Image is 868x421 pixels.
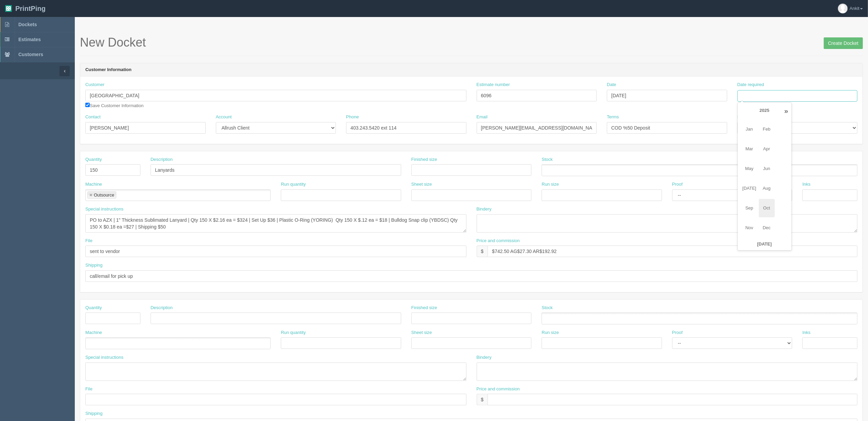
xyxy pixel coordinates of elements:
span: Mar [742,140,758,158]
img: logo-3e63b451c926e2ac314895c53de4908e5d424f24456219fb08d385ab2e579770.png [5,5,12,12]
label: Proof [672,181,683,188]
span: [DATE] [742,179,758,198]
span: Dec [759,219,775,237]
label: Description [151,305,173,311]
span: Aug [759,179,775,198]
span: May [742,159,758,178]
span: Estimates [18,37,41,42]
img: avatar_default-7531ab5dedf162e01f1e0bb0964e6a185e93c5c22dfe317fb01d7f8cd2b1632c.jpg [838,4,848,13]
label: Sheet size [411,181,432,188]
label: Date required [737,82,764,88]
span: Dockets [18,22,37,27]
div: $ [477,246,488,257]
label: Inks [802,181,811,188]
label: Quantity [85,156,102,163]
span: Apr [759,140,775,158]
label: Stock [542,305,553,311]
th: » [783,104,790,118]
label: Price and commission [477,238,520,244]
span: Jan [742,120,758,138]
label: Sheet size [411,330,432,336]
label: Special instructions [85,354,123,361]
label: Machine [85,181,102,188]
label: Bindery [477,206,492,213]
input: Enter customer name [85,90,466,101]
span: Feb [759,120,775,138]
label: Quantity [85,305,102,311]
label: Inks [802,330,811,336]
label: Phone [346,114,359,120]
label: Finished size [411,305,437,311]
div: Save Customer Information [85,82,466,109]
label: Account [216,114,232,120]
h1: New Docket [80,36,863,49]
label: Stock [542,156,553,163]
span: Jun [759,159,775,178]
span: Customers [18,52,43,57]
label: Price and commission [477,386,520,392]
label: File [85,238,92,244]
span: Sep [742,199,758,217]
label: Customer [85,82,104,88]
span: Nov [742,219,758,237]
div: $ [477,394,488,405]
label: Estimate number [477,82,510,88]
label: Terms [607,114,619,120]
label: Run size [542,330,559,336]
th: 2025 [746,104,783,118]
label: Shipping [85,262,103,269]
label: Proof [672,330,683,336]
label: Machine [85,330,102,336]
label: Email [477,114,488,120]
header: Customer Information [80,63,863,77]
span: Oct [759,199,775,217]
label: Bindery [477,354,492,361]
label: Run size [542,181,559,188]
label: Special instructions [85,206,123,213]
label: Description [151,156,173,163]
label: Run quantity [281,181,306,188]
div: Outsource [94,193,114,197]
label: Date [607,82,616,88]
th: [DATE] [739,239,790,249]
label: Shipping [85,410,103,417]
label: Run quantity [281,330,306,336]
label: Finished size [411,156,437,163]
input: Create Docket [824,37,863,49]
label: File [85,386,92,392]
label: Contact [85,114,101,120]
